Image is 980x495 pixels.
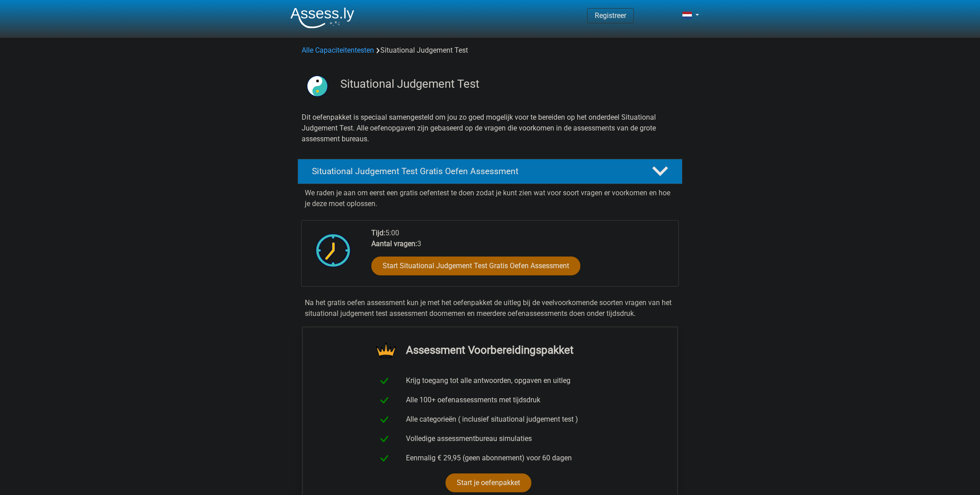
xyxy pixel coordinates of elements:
a: Start Situational Judgement Test Gratis Oefen Assessment [371,256,580,275]
h3: Situational Judgement Test [340,77,675,91]
div: Na het gratis oefen assessment kun je met het oefenpakket de uitleg bij de veelvoorkomende soorte... [301,297,679,319]
div: Situational Judgement Test [298,45,682,56]
img: Assessly [290,7,354,28]
img: situational judgement test [298,67,336,105]
img: Klok [311,228,356,273]
a: Alle Capaciteitentesten [302,46,374,54]
a: Registreer [595,11,626,20]
b: Tijd: [371,229,385,237]
a: Situational Judgement Test Gratis Oefen Assessment [294,159,686,184]
h4: Situational Judgement Test Gratis Oefen Assessment [312,166,637,176]
p: Dit oefenpakket is speciaal samengesteld om jou zo goed mogelijk voor te bereiden op het onderdee... [302,112,678,144]
b: Aantal vragen: [371,239,417,248]
div: 5:00 3 [365,228,678,286]
a: Start je oefenpakket [445,473,531,492]
p: We raden je aan om eerst een gratis oefentest te doen zodat je kunt zien wat voor soort vragen er... [305,188,675,209]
